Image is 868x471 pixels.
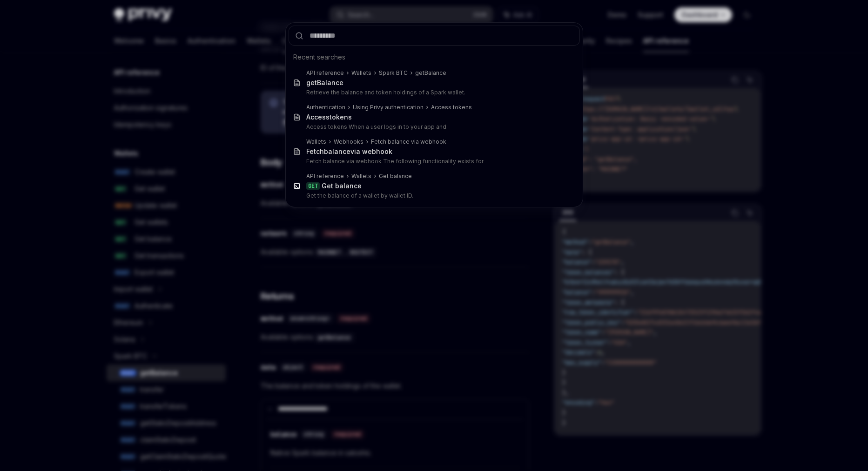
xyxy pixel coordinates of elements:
div: getBalance [415,69,446,77]
p: Fetch balance via webhook The following functionality exists for [306,158,560,165]
div: Wallets [306,138,326,146]
div: GET [306,182,320,190]
div: Access tokens [431,104,472,111]
p: Access tokens When a user logs in to your app and [306,123,560,131]
b: balance [324,147,350,155]
div: Fetch via webhook [306,147,392,156]
b: tokens [330,113,352,121]
div: API reference [306,172,344,180]
b: Get balance [322,182,362,190]
div: Fetch balance via webhook [371,138,446,146]
div: Webhooks [334,138,363,146]
div: Wallets [351,69,371,77]
div: Authentication [306,104,345,111]
div: Get balance [379,172,412,180]
div: Using Privy authentication [353,104,424,111]
div: Access [306,113,352,121]
div: Wallets [351,172,371,180]
span: Recent searches [293,53,345,62]
p: Get the balance of a wallet by wallet ID. [306,192,560,199]
p: Retrieve the balance and token holdings of a Spark wallet. [306,89,560,96]
div: API reference [306,69,344,77]
div: Spark BTC [379,69,408,77]
b: getBalance [306,79,343,86]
